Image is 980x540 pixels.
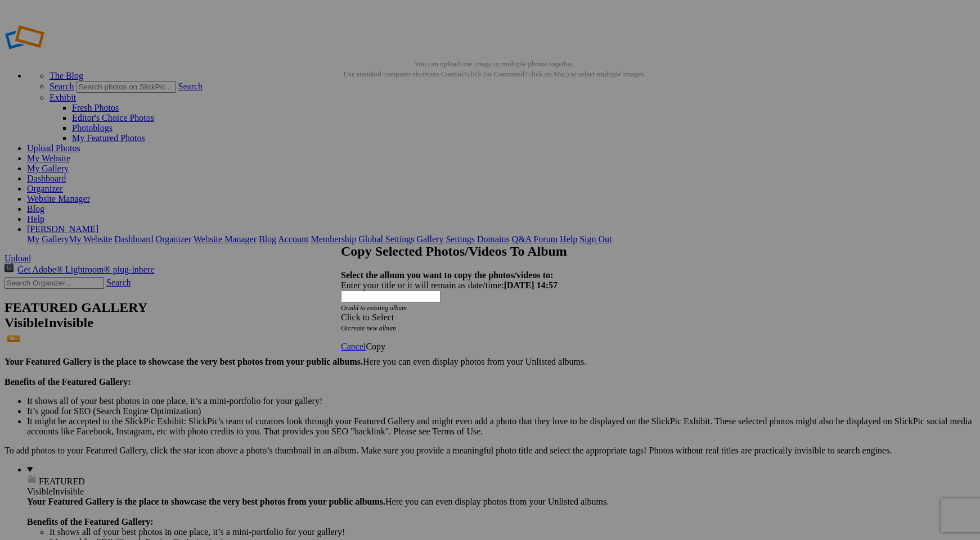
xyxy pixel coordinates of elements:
span: Copy [366,342,385,351]
i: Or [341,324,396,332]
h2: Copy Selected Photos/Videos To Album [341,244,639,259]
a: create new album [348,324,396,332]
i: Or [341,304,407,312]
a: Cancel [341,342,366,351]
b: [DATE] 14:57 [504,280,558,290]
strong: Select the album you want to copy the photos/videos to: [341,270,553,280]
span: Click to Select [341,312,394,322]
a: add to existing album [348,304,407,312]
div: Enter your title or it will remain as date/time: [341,280,639,291]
